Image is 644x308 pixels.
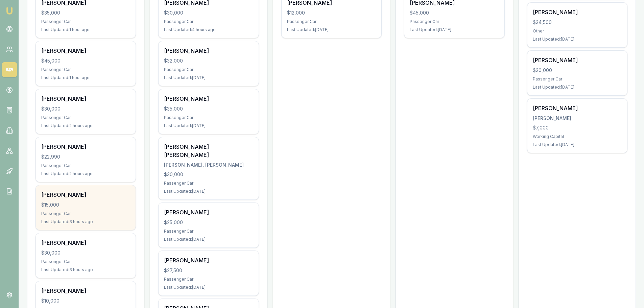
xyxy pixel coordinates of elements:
[41,123,130,128] div: Last Updated: 2 hours ago
[164,237,253,242] div: Last Updated: [DATE]
[164,123,253,128] div: Last Updated: [DATE]
[164,75,253,80] div: Last Updated: [DATE]
[533,76,622,82] div: Passenger Car
[164,105,253,112] div: $35,000
[410,19,499,24] div: Passenger Car
[41,191,130,199] div: [PERSON_NAME]
[41,211,130,216] div: Passenger Car
[164,95,253,103] div: [PERSON_NAME]
[164,189,253,194] div: Last Updated: [DATE]
[41,250,130,256] div: $30,000
[41,47,130,55] div: [PERSON_NAME]
[41,95,130,103] div: [PERSON_NAME]
[533,37,622,42] div: Last Updated: [DATE]
[533,134,622,139] div: Working Capital
[41,219,130,224] div: Last Updated: 3 hours ago
[164,229,253,234] div: Passenger Car
[164,285,253,290] div: Last Updated: [DATE]
[164,267,253,274] div: $27,500
[41,67,130,72] div: Passenger Car
[164,162,253,168] div: [PERSON_NAME], [PERSON_NAME]
[287,9,376,16] div: $12,000
[41,163,130,168] div: Passenger Car
[41,267,130,273] div: Last Updated: 3 hours ago
[41,75,130,80] div: Last Updated: 1 hour ago
[533,124,622,131] div: $7,000
[5,7,14,15] img: emu-icon-u.png
[41,105,130,112] div: $30,000
[533,8,622,16] div: [PERSON_NAME]
[533,142,622,147] div: Last Updated: [DATE]
[164,27,253,32] div: Last Updated: 4 hours ago
[164,67,253,72] div: Passenger Car
[533,85,622,90] div: Last Updated: [DATE]
[533,104,622,112] div: [PERSON_NAME]
[164,219,253,226] div: $25,000
[164,115,253,120] div: Passenger Car
[41,202,130,208] div: $15,000
[41,153,130,160] div: $22,990
[41,27,130,32] div: Last Updated: 1 hour ago
[41,9,130,16] div: $35,000
[41,19,130,24] div: Passenger Car
[41,239,130,247] div: [PERSON_NAME]
[287,19,376,24] div: Passenger Car
[533,28,622,34] div: Other
[164,143,253,159] div: [PERSON_NAME] [PERSON_NAME]
[164,277,253,282] div: Passenger Car
[164,208,253,216] div: [PERSON_NAME]
[164,181,253,186] div: Passenger Car
[533,115,622,122] div: [PERSON_NAME]
[533,67,622,74] div: $20,000
[41,115,130,120] div: Passenger Car
[533,56,622,64] div: [PERSON_NAME]
[164,57,253,64] div: $32,000
[164,47,253,55] div: [PERSON_NAME]
[41,171,130,176] div: Last Updated: 2 hours ago
[287,27,376,32] div: Last Updated: [DATE]
[164,256,253,264] div: [PERSON_NAME]
[533,19,622,26] div: $24,500
[410,9,499,16] div: $45,000
[410,27,499,32] div: Last Updated: [DATE]
[41,287,130,295] div: [PERSON_NAME]
[41,259,130,264] div: Passenger Car
[41,57,130,64] div: $45,000
[164,19,253,24] div: Passenger Car
[164,9,253,16] div: $30,000
[41,298,130,304] div: $10,000
[41,143,130,151] div: [PERSON_NAME]
[164,171,253,178] div: $30,000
